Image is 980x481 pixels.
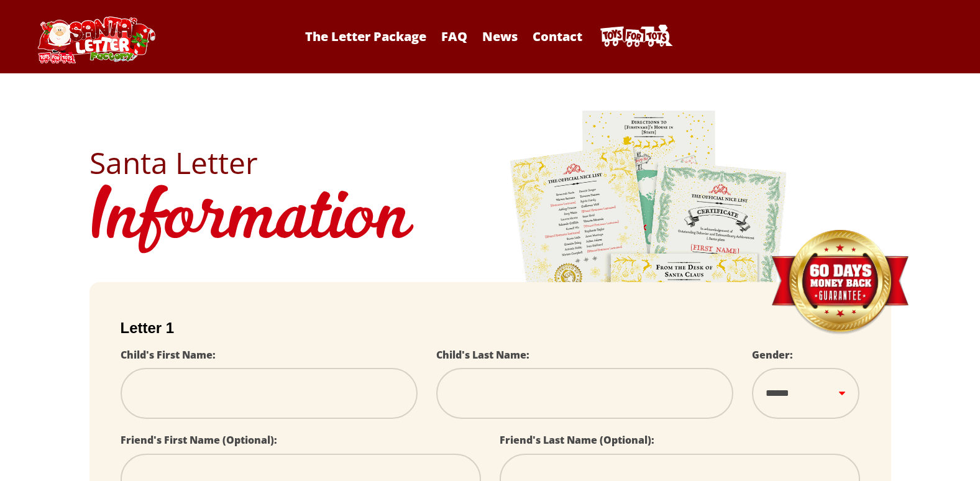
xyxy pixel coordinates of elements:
label: Friend's First Name (Optional): [121,433,277,447]
img: Santa Letter Logo [34,16,158,63]
label: Child's Last Name: [436,348,529,362]
a: FAQ [435,28,474,45]
img: Money Back Guarantee [770,229,910,336]
a: The Letter Package [299,28,433,45]
label: Child's First Name: [121,348,216,362]
label: Gender: [752,348,793,362]
a: News [476,28,524,45]
h2: Santa Letter [89,148,891,178]
label: Friend's Last Name (Optional): [500,433,654,447]
a: Contact [526,28,588,45]
h1: Information [89,178,891,263]
img: letters.png [509,109,789,456]
h2: Letter 1 [121,319,860,337]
